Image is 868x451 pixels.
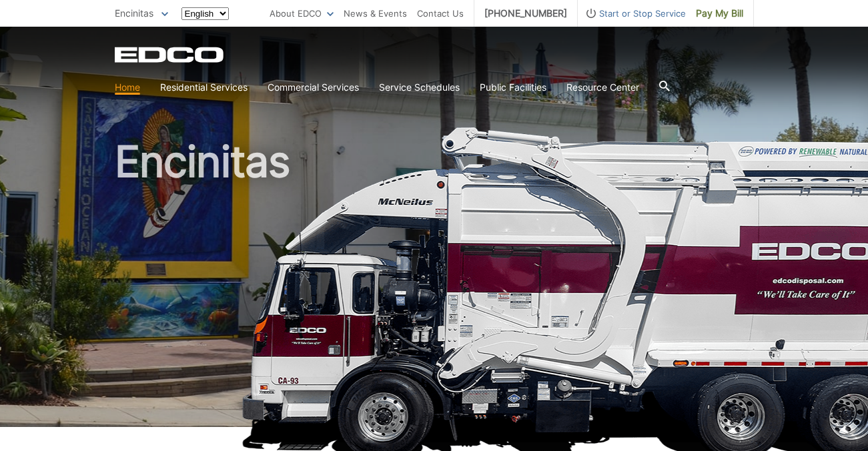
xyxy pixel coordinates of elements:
a: Home [115,80,140,95]
a: Residential Services [160,80,248,95]
a: About EDCO [270,6,334,21]
select: Select a language [181,7,229,20]
span: Pay My Bill [696,6,743,21]
a: EDCD logo. Return to the homepage. [115,47,226,63]
a: Resource Center [566,80,639,95]
a: Service Schedules [379,80,460,95]
span: Encinitas [115,7,153,19]
h1: Encinitas [115,140,754,433]
a: Public Facilities [480,80,546,95]
a: Contact Us [417,6,464,21]
a: News & Events [344,6,407,21]
a: Commercial Services [268,80,359,95]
